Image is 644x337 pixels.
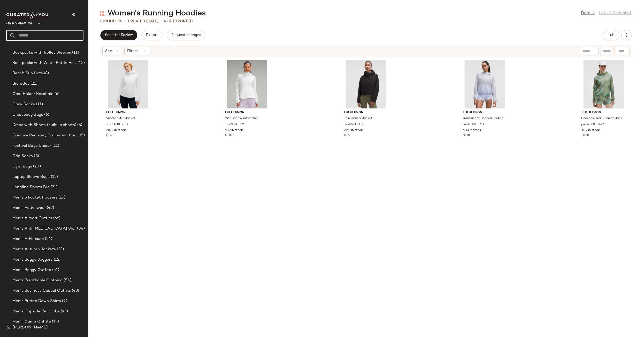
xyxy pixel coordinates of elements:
[50,184,58,190] span: (21)
[462,122,484,127] span: prod20005711
[225,111,269,115] span: lululemon
[12,215,52,221] span: Men's Airport Outfits
[12,319,51,325] span: Men's Cargo Outfits
[12,50,71,56] span: Backpacks with Trolley Sleeves
[344,128,363,133] span: 2191 in stock
[12,60,76,66] span: Backpacks with Water Bottle Holder
[12,246,56,252] span: Men's Autumn Jackets
[462,116,503,121] span: Translucent Hooded Jacket
[225,116,258,121] span: Mist Over Windbreaker
[343,122,363,127] span: prod9750607
[582,133,589,138] span: $138
[100,8,206,19] div: Women's Running Hoodies
[225,128,243,133] span: 939 in stock
[100,30,137,40] button: Send for Review
[76,226,85,232] span: (34)
[221,60,273,108] img: LW4BSRS_0002_1
[100,19,102,23] span: 5
[171,33,201,37] span: Request changes
[12,143,51,149] span: Festival Bags Unisex
[225,133,232,138] span: $118
[105,48,113,54] span: Sort
[71,50,79,56] span: (11)
[12,325,48,331] span: [PERSON_NAME]
[463,133,470,138] span: $118
[100,11,105,16] img: svg%3e
[106,128,126,133] span: 2872 in stock
[607,33,615,37] span: Hub
[582,111,626,115] span: lululemon
[63,277,72,283] span: (54)
[105,33,133,37] span: Send for Review
[12,101,35,107] span: Crew Socks
[57,195,65,201] span: (17)
[12,174,50,180] span: Laptop Sleeve Bags
[6,326,10,330] img: svg%3e
[106,122,128,127] span: prod11680480
[581,116,625,121] span: Packable Trail Running Jacket
[164,19,193,24] p: Not Exported
[128,19,158,24] p: updated [DATE]
[12,184,50,190] span: Longline Sports Bra
[12,122,76,128] span: Dress with Shorts (built-in shorts)
[125,18,126,24] span: •
[6,18,33,27] span: Lululemon UK
[12,267,51,273] span: Men's Baggy Outfits
[146,33,158,37] span: Export
[100,19,122,24] div: Products
[52,215,61,221] span: (66)
[56,246,64,252] span: (23)
[51,143,59,149] span: (11)
[61,298,67,304] span: (9)
[12,236,44,242] span: Men's Athleisure
[12,309,60,314] span: Men's Capsule Wardrobe
[71,288,79,294] span: (48)
[127,48,138,54] span: Filters
[46,205,54,211] span: (42)
[12,195,57,201] span: Men's 5 Pocket Trousers
[43,70,49,76] span: (8)
[12,153,33,159] span: Grip Socks
[344,133,351,138] span: $168
[12,164,32,170] span: Gym Bags
[12,70,43,76] span: Beach Sun Hats
[53,257,61,263] span: (12)
[167,30,205,40] button: Request changes
[106,133,113,138] span: $198
[12,112,43,118] span: Crossbody Bags
[12,91,53,97] span: Card Holder Keychain
[32,164,41,170] span: (20)
[106,111,150,115] span: lululemon
[582,128,600,133] span: 109 in stock
[12,257,53,263] span: Men's Baggy Joggers
[344,111,388,115] span: lululemon
[60,309,68,314] span: (45)
[463,128,481,133] span: 503 in stock
[578,60,630,108] img: LW4CM6S_071299_1
[581,10,595,17] a: Details
[12,133,79,138] span: Exercise Recovery Equipment (target mobility + muscle recovery equipment)
[581,122,604,127] span: prod20000147
[33,153,39,159] span: (8)
[12,205,46,211] span: Men's Activewear
[50,174,58,180] span: (15)
[603,30,619,40] button: Hub
[141,30,162,40] button: Export
[51,319,59,325] span: (15)
[76,122,82,128] span: (6)
[343,116,372,121] span: Rain Chaser Jacket
[44,236,52,242] span: (51)
[76,60,85,66] span: (15)
[35,101,43,107] span: (11)
[51,267,59,273] span: (51)
[340,60,392,108] img: LW4CM7S_0001_1
[12,226,76,232] span: Men's Anti [MEDICAL_DATA] Shorts
[12,81,29,87] span: Bralettes
[225,122,244,127] span: prod9270522
[6,12,50,19] img: cfy_white_logo.C9jOOHJF.svg
[106,116,135,121] span: Another Mile Jacket
[160,18,162,24] span: •
[12,277,63,283] span: Men's Breathable Clothing
[29,81,37,87] span: (21)
[459,60,511,108] img: LW3ISPS_032507_1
